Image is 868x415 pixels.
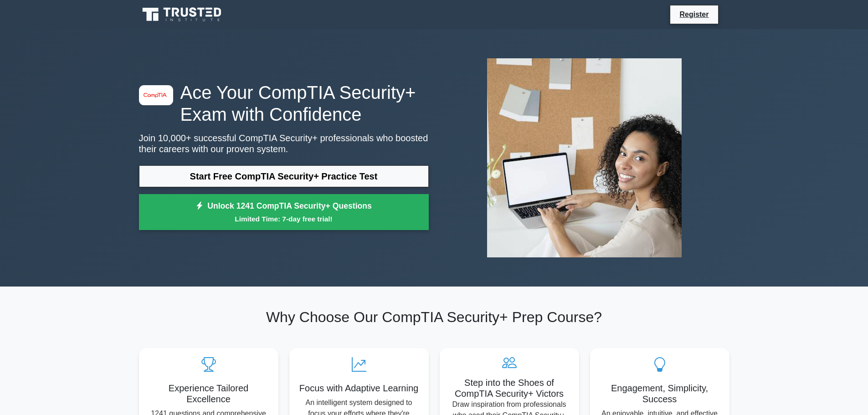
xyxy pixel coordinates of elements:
a: Unlock 1241 CompTIA Security+ QuestionsLimited Time: 7-day free trial! [139,194,429,231]
h5: Experience Tailored Excellence [146,383,271,405]
h1: Ace Your CompTIA Security+ Exam with Confidence [139,82,429,125]
h2: Why Choose Our CompTIA Security+ Prep Course? [139,308,729,326]
a: Register [674,9,714,20]
small: Limited Time: 7-day free trial! [150,214,417,224]
a: Start Free CompTIA Security+ Practice Test [139,165,429,187]
h5: Step into the Shoes of CompTIA Security+ Victors [447,377,572,399]
h5: Engagement, Simplicity, Success [597,383,722,405]
p: Join 10,000+ successful CompTIA Security+ professionals who boosted their careers with our proven... [139,133,429,154]
h5: Focus with Adaptive Learning [297,383,421,394]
